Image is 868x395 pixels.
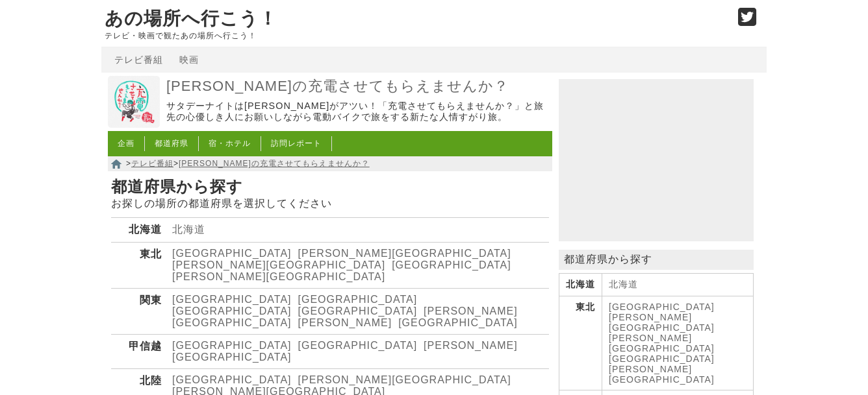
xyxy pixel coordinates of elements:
[609,364,715,385] a: [PERSON_NAME][GEOGRAPHIC_DATA]
[298,305,418,317] a: [GEOGRAPHIC_DATA]
[105,31,724,40] p: テレビ・映画で観たあの場所へ行こう！
[298,340,418,351] a: [GEOGRAPHIC_DATA]
[111,243,167,289] th: 東北
[271,139,322,148] a: 訪問レポート
[108,156,552,171] nav: > >
[298,317,392,328] a: [PERSON_NAME]
[609,353,715,364] a: [GEOGRAPHIC_DATA]
[114,54,163,65] a: テレビ番組
[111,176,549,197] h1: 都道府県から探す
[172,271,385,282] a: [PERSON_NAME][GEOGRAPHIC_DATA]
[172,374,292,385] a: [GEOGRAPHIC_DATA]
[111,289,167,335] th: 関東
[108,76,160,128] img: 出川哲朗の充電させてもらえませんか？
[398,317,518,328] a: [GEOGRAPHIC_DATA]
[166,101,549,123] p: サタデーナイトは[PERSON_NAME]がアツい！「充電させてもらえませんか？」と旅先の心優しき人にお願いしながら電動バイクで旅をする新たな人情すがり旅。
[111,197,549,211] p: お探しの場所の都道府県を選択してください
[172,340,292,351] a: [GEOGRAPHIC_DATA]
[298,294,418,305] a: [GEOGRAPHIC_DATA]
[179,159,370,168] a: [PERSON_NAME]の充電させてもらえませんか？
[559,79,754,241] iframe: Advertisement
[209,139,251,148] a: 宿・ホテル
[131,159,173,168] a: テレビ番組
[559,296,602,390] th: 東北
[155,139,188,148] a: 都道府県
[179,54,199,65] a: 映画
[172,340,518,363] a: [PERSON_NAME][GEOGRAPHIC_DATA]
[172,224,205,235] a: 北海道
[172,294,292,305] a: [GEOGRAPHIC_DATA]
[298,248,511,259] a: [PERSON_NAME][GEOGRAPHIC_DATA]
[105,8,277,29] a: あの場所へ行こう！
[166,77,549,96] a: [PERSON_NAME]の充電させてもらえませんか？
[172,305,292,317] a: [GEOGRAPHIC_DATA]
[172,259,385,270] a: [PERSON_NAME][GEOGRAPHIC_DATA]
[392,259,511,270] a: [GEOGRAPHIC_DATA]
[609,279,638,289] a: 北海道
[609,333,715,353] a: [PERSON_NAME][GEOGRAPHIC_DATA]
[111,218,167,243] th: 北海道
[118,139,134,148] a: 企画
[609,312,715,333] a: [PERSON_NAME][GEOGRAPHIC_DATA]
[111,335,167,369] th: 甲信越
[738,16,757,27] a: Twitter (@go_thesights)
[559,274,602,296] th: 北海道
[609,302,715,312] a: [GEOGRAPHIC_DATA]
[172,248,292,259] a: [GEOGRAPHIC_DATA]
[172,305,518,328] a: [PERSON_NAME][GEOGRAPHIC_DATA]
[108,119,160,130] a: 出川哲朗の充電させてもらえませんか？
[298,374,511,385] a: [PERSON_NAME][GEOGRAPHIC_DATA]
[559,250,754,270] p: 都道府県から探す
